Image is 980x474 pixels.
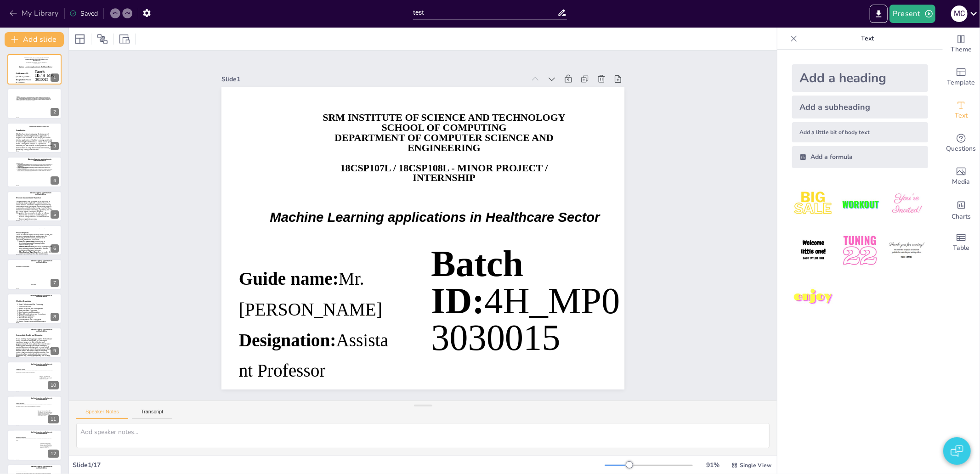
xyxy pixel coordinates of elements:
[51,313,59,321] div: 8
[951,45,972,55] span: Theme
[118,32,131,46] div: Resize presentation
[792,276,835,319] img: 7.jpeg
[943,193,980,226] div: Add charts and graphs
[943,160,980,193] div: Add images, graphics, shapes or video
[955,111,968,121] span: Text
[792,146,928,168] div: Add a formula
[702,461,724,469] div: 91 %
[947,78,975,88] span: Template
[792,122,928,142] div: Add a little bit of body text
[7,430,62,460] div: 12
[69,9,98,18] div: Saved
[73,32,87,46] div: Layout
[5,32,64,47] button: Add slide
[838,229,881,272] img: 5.jpeg
[7,54,62,85] div: 1
[943,61,980,94] div: Add ready made slides
[16,79,31,84] span: Assistant Professor
[943,226,980,259] div: Add a table
[740,462,771,469] span: Single View
[801,28,934,50] p: Text
[51,73,59,82] div: 1
[48,450,59,458] div: 12
[51,279,59,287] div: 7
[7,396,62,426] div: 11
[7,361,62,392] div: 10
[48,415,59,423] div: 11
[792,96,928,118] div: Add a subheading
[885,183,928,226] img: 3.jpeg
[7,6,62,21] button: My Library
[952,212,971,222] span: Charts
[51,244,59,253] div: 6
[951,6,968,22] div: M C
[885,229,928,272] img: 6.jpeg
[203,180,288,260] span: Designation:
[7,123,62,153] div: 3
[51,347,59,355] div: 9
[7,225,62,255] div: 6
[946,144,976,154] span: Questions
[19,220,35,221] span: Reduce healthcare costs
[792,183,835,226] img: 1.jpeg
[7,259,62,289] div: 7
[792,64,928,92] div: Add a heading
[943,94,980,127] div: Add text boxes
[76,409,128,419] button: Speaker Notes
[73,461,605,469] div: Slide 1 / 17
[7,157,62,187] div: 4
[7,88,62,118] div: 2
[7,191,62,221] div: 5
[97,34,108,45] span: Position
[7,327,62,358] div: 9
[953,243,969,253] span: Table
[7,293,62,324] div: 8
[943,127,980,160] div: Get real-time input from your audience
[943,28,980,61] div: Change the overall theme
[951,5,968,23] button: M C
[132,409,173,419] button: Transcript
[51,142,59,150] div: 3
[48,381,59,389] div: 10
[51,210,59,219] div: 5
[19,218,37,220] span: Improve patient outcomes
[51,108,59,116] div: 2
[413,6,558,19] input: Insert title
[51,176,59,185] div: 4
[870,5,888,23] button: Export to PowerPoint
[952,177,970,187] span: Media
[889,5,935,23] button: Present
[792,229,835,272] img: 4.jpeg
[838,183,881,226] img: 2.jpeg
[16,79,26,80] span: Designation:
